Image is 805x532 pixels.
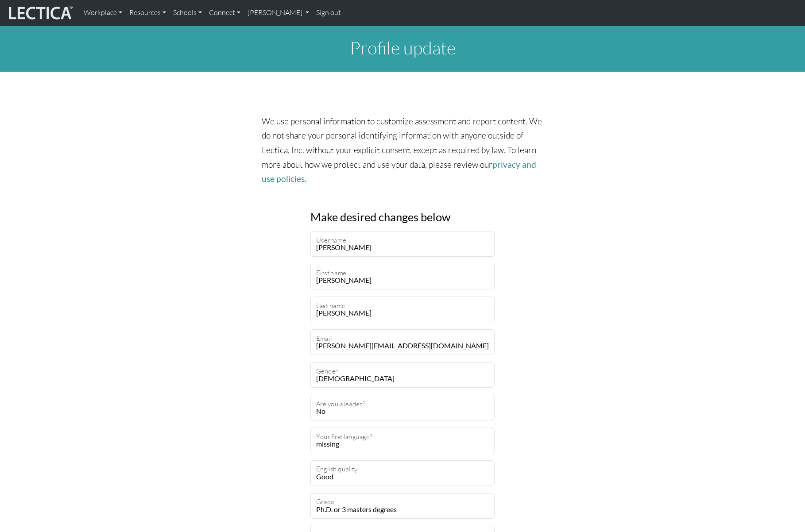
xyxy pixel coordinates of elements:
[262,114,543,186] p: We use personal information to customize assessment and report content. We do not share your pers...
[310,231,495,257] input: your username
[7,4,73,21] img: lecticalive
[313,4,344,22] a: Sign out
[126,4,170,22] a: Resources
[170,4,205,22] a: Schools
[80,4,126,22] a: Workplace
[310,297,495,322] input: last name
[205,4,244,22] a: Connect
[310,210,495,224] h3: Make desired changes below
[310,264,495,289] input: first name
[244,4,313,22] a: [PERSON_NAME]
